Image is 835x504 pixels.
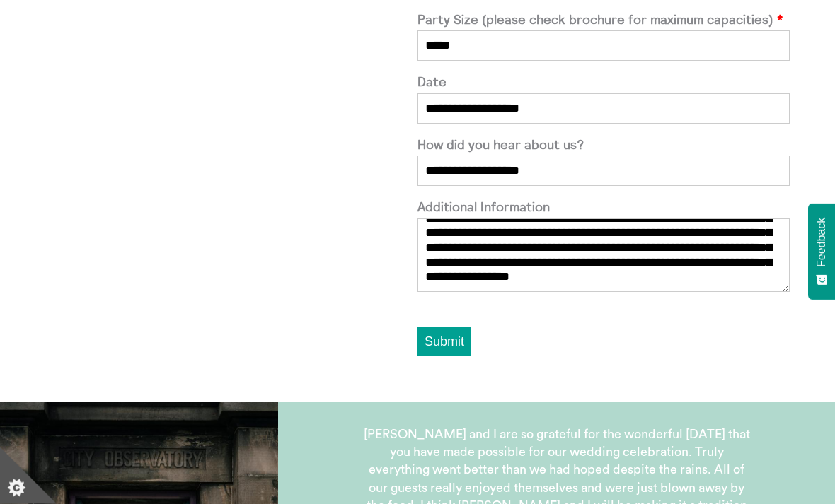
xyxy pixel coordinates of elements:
label: Additional Information [417,201,790,216]
label: How did you hear about us? [417,139,790,153]
span: Feedback [815,218,828,267]
button: Submit [417,328,471,357]
label: Date [417,76,790,90]
button: Feedback - Show survey [808,204,835,300]
label: Party Size (please check brochure for maximum capacities) [417,13,790,28]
